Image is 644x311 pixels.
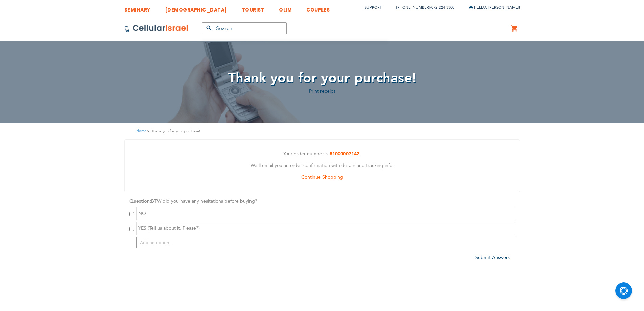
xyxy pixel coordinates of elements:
[129,198,151,204] strong: Question:
[124,2,150,14] a: SEMINARY
[242,2,265,14] a: TOURIST
[228,69,416,87] span: Thank you for your purchase!
[301,174,343,180] a: Continue Shopping
[151,128,200,134] strong: Thank you for your purchase!
[136,128,146,133] a: Home
[136,237,515,248] input: Add an option...
[309,88,335,94] a: Print receipt
[365,5,382,10] a: Support
[306,2,330,14] a: COUPLES
[202,22,287,34] input: Search
[469,5,520,10] span: Hello, [PERSON_NAME]!
[396,5,430,10] a: [PHONE_NUMBER]
[475,254,510,261] a: Submit Answers
[431,5,454,10] a: 072-224-3300
[138,225,200,231] span: YES (Tell us about it. Please?)
[130,162,515,170] p: We'll email you an order confirmation with details and tracking info.
[279,2,292,14] a: OLIM
[130,150,515,158] p: Your order number is: .
[138,210,146,217] span: NO
[124,24,189,32] img: Cellular Israel Logo
[330,151,359,157] a: 51000007142
[165,2,227,14] a: [DEMOGRAPHIC_DATA]
[151,198,257,204] span: BTW did you have any hesitations before buying?
[389,3,454,13] li: /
